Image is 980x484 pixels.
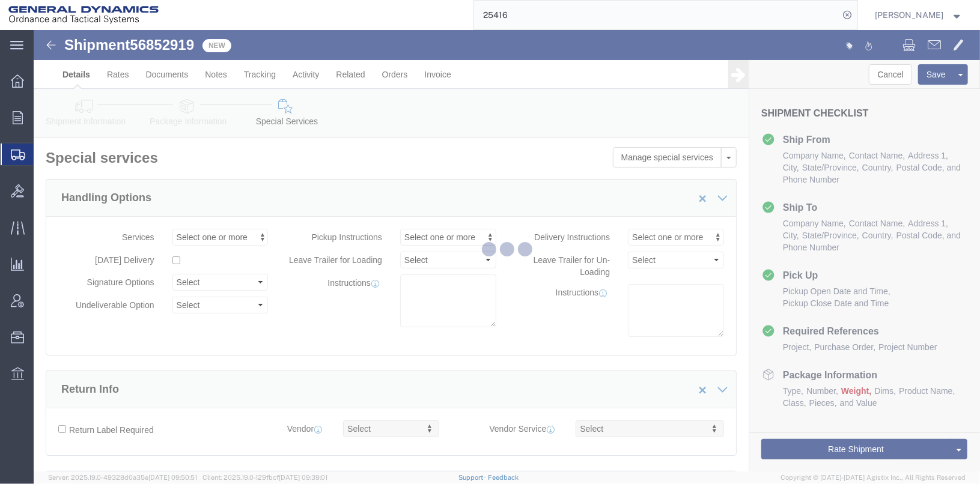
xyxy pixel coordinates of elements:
[8,6,159,24] img: logo
[488,474,519,481] a: Feedback
[202,474,327,481] span: Client: 2025.19.0-129fbcf
[781,473,966,483] span: Copyright © [DATE]-[DATE] Agistix Inc., All Rights Reserved
[474,1,839,29] input: Search for shipment number, reference number
[875,8,964,22] button: [PERSON_NAME]
[279,474,327,481] span: [DATE] 09:39:01
[875,8,944,22] span: Tim Schaffer
[458,474,488,481] a: Support
[148,474,197,481] span: [DATE] 09:50:51
[48,474,197,481] span: Server: 2025.19.0-49328d0a35e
